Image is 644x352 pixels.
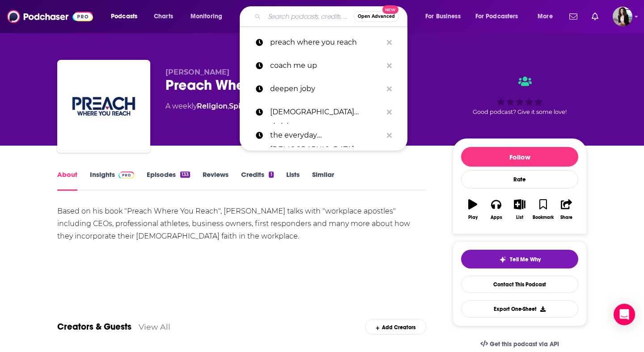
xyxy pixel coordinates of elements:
[248,6,416,27] div: Search podcasts, credits, & more...
[354,11,399,22] button: Open AdvancedNew
[425,10,461,23] span: For Business
[197,102,228,110] a: Religion
[147,170,190,191] a: Episodes133
[531,193,555,226] button: Bookmark
[270,124,382,147] p: the everyday pastor
[588,9,602,24] a: Show notifications dropdown
[270,31,382,54] p: preach where you reach
[203,170,229,191] a: Reviews
[365,319,426,335] div: Add Creators
[286,170,300,191] a: Lists
[499,256,506,263] img: tell me why sparkle
[613,7,632,26] button: Show profile menu
[240,101,407,124] a: [DEMOGRAPHIC_DATA] thriving
[57,205,426,243] div: Based on his book "Preach Where You Reach", [PERSON_NAME] talks with "workplace apostles" includi...
[57,170,77,191] a: About
[461,193,484,226] button: Play
[139,322,170,331] a: View All
[358,14,395,19] span: Open Advanced
[241,170,273,191] a: Credits1
[484,193,508,226] button: Apps
[491,215,502,220] div: Apps
[270,101,382,124] p: pastors thriving
[461,170,578,189] div: Rate
[7,8,93,25] img: Podchaser - Follow, Share and Rate Podcasts
[119,172,134,179] img: Podchaser Pro
[470,9,531,24] button: open menu
[148,9,178,24] a: Charts
[57,321,131,332] a: Creators & Guests
[614,304,635,325] div: Open Intercom Messenger
[269,172,273,178] div: 1
[461,300,578,318] button: Export One-Sheet
[240,31,407,54] a: preach where you reach
[111,10,137,23] span: Podcasts
[165,101,400,112] div: A weekly podcast
[270,77,382,101] p: deepen joby
[475,10,518,23] span: For Podcasters
[516,215,523,220] div: List
[419,9,472,24] button: open menu
[240,124,407,147] a: the everyday [DEMOGRAPHIC_DATA]
[382,5,398,14] span: New
[531,9,564,24] button: open menu
[154,10,173,23] span: Charts
[184,9,234,24] button: open menu
[461,147,578,167] button: Follow
[468,215,478,220] div: Play
[613,7,632,26] img: User Profile
[473,109,567,115] span: Good podcast? Give it some love!
[461,276,578,293] a: Contact This Podcast
[613,7,632,26] span: Logged in as ElizabethCole
[228,102,229,110] span: ,
[165,68,229,76] span: [PERSON_NAME]
[240,77,407,101] a: deepen joby
[229,102,270,110] a: Spirituality
[490,340,559,348] span: Get this podcast via API
[191,10,222,23] span: Monitoring
[453,68,587,123] div: Good podcast? Give it some love!
[264,9,354,24] input: Search podcasts, credits, & more...
[533,215,554,220] div: Bookmark
[461,250,578,268] button: tell me why sparkleTell Me Why
[180,172,190,178] div: 133
[508,193,531,226] button: List
[538,10,553,23] span: More
[105,9,149,24] button: open menu
[566,9,581,24] a: Show notifications dropdown
[555,193,578,226] button: Share
[240,54,407,77] a: coach me up
[59,62,148,151] img: Preach Where You Reach®
[312,170,334,191] a: Similar
[510,256,541,263] span: Tell Me Why
[90,170,134,191] a: InsightsPodchaser Pro
[270,54,382,77] p: coach me up
[560,215,572,220] div: Share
